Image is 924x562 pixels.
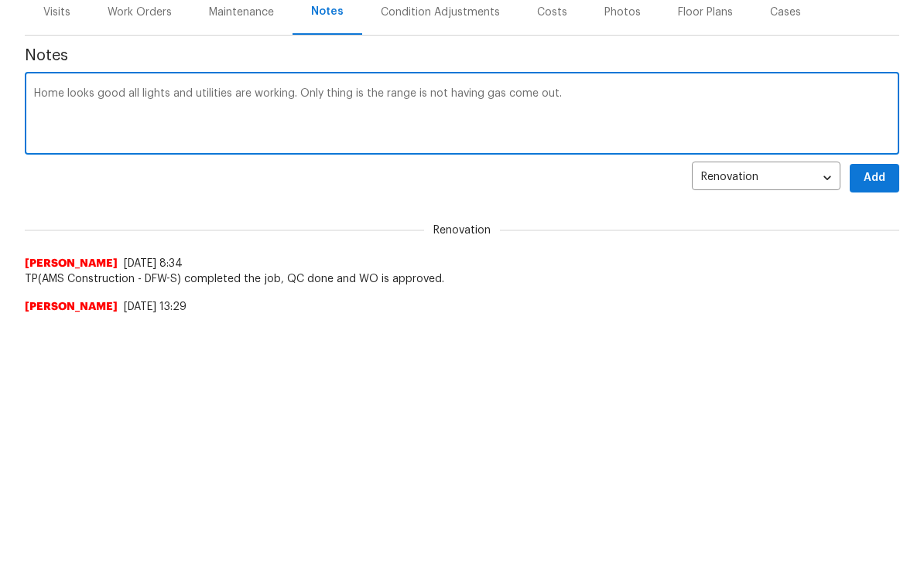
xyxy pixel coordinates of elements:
div: Notes [311,5,344,20]
div: Photos [604,5,641,21]
textarea: Home looks good all lights and utilities are working. Only thing is the range is not having gas c... [34,89,890,143]
div: Maintenance [209,5,274,21]
span: [PERSON_NAME] [25,257,118,272]
div: Renovation [692,160,840,198]
div: Condition Adjustments [381,5,500,21]
button: Add [850,165,899,193]
span: Renovation [424,223,500,239]
div: Visits [43,5,70,21]
span: Rechecked with TP(AMS Construction - DFW-S) to provide the status of WO. [25,315,899,331]
span: [PERSON_NAME] [25,300,118,315]
div: Floor Plans [678,5,733,21]
span: [DATE] 8:34 [124,259,183,270]
span: Add [862,169,887,189]
div: Costs [537,5,567,21]
span: Notes [25,49,899,64]
span: [DATE] 13:29 [124,302,187,313]
div: Work Orders [108,5,172,21]
span: TP(AMS Construction - DFW-S) completed the job, QC done and WO is approved. [25,272,899,288]
div: Cases [770,5,801,21]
